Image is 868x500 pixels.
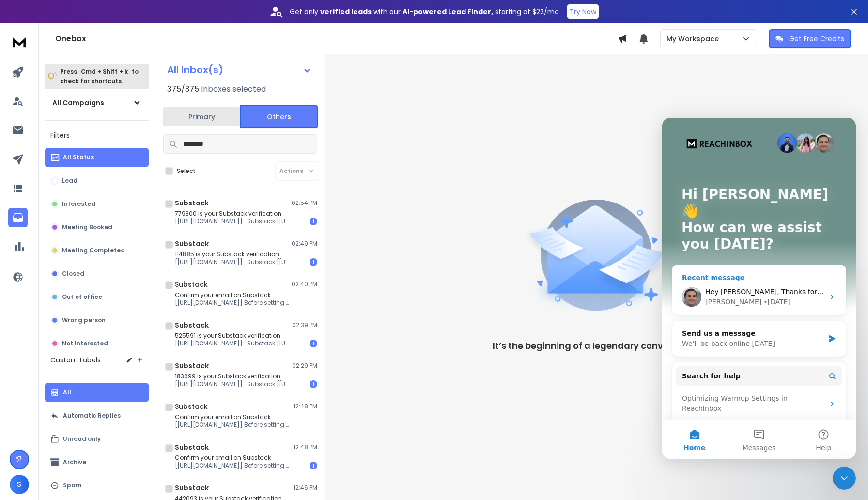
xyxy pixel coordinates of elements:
button: Search for help [14,249,180,268]
p: 02:49 PM [292,240,317,248]
button: Lead [45,171,149,190]
span: Cmd + Shift + k [79,66,129,77]
div: Send us a message [20,211,162,221]
div: • [DATE] [101,179,128,189]
h1: Substack [175,442,209,452]
button: Automatic Replies [45,406,149,425]
button: Meeting Completed [45,241,149,260]
p: 525591 is your Substack verification [175,332,291,340]
p: [[URL][DOMAIN_NAME]] Substack [[URL][DOMAIN_NAME]!,w_80,h_80,c_fill,f_auto,q_auto:good,fl_progres... [175,340,291,347]
button: All Status [45,148,149,167]
p: My Workspace [666,34,723,44]
button: Get Free Credits [769,29,851,48]
button: Unread only [45,429,149,449]
p: 12:48 PM [294,403,317,410]
p: Confirm your email on Substack [175,413,291,421]
iframe: Intercom live chat [833,467,856,490]
span: 375 / 375 [167,83,199,95]
button: Spam [45,476,149,495]
div: 1 [310,258,317,266]
p: [[URL][DOMAIN_NAME]] Before setting up your publication, [175,299,291,307]
div: Send us a messageWe'll be back online [DATE] [10,203,184,239]
button: Try Now [567,4,599,19]
h1: Substack [175,280,208,289]
p: All [63,389,71,396]
p: 02:54 PM [292,199,317,207]
span: Help [154,327,169,333]
p: [[URL][DOMAIN_NAME]] Before setting up your publication, [175,421,291,429]
h1: Substack [175,361,209,371]
button: Help [129,302,194,341]
button: Others [240,105,318,128]
p: [[URL][DOMAIN_NAME]] Substack [[URL][DOMAIN_NAME]!,w_80,h_80,c_fill,f_auto,q_auto:good,fl_progres... [175,258,291,266]
h1: All Inbox(s) [167,65,223,75]
button: Interested [45,194,149,214]
div: We'll be back online [DATE] [20,221,162,231]
p: Out of office [62,293,102,301]
button: Archive [45,453,149,472]
p: Automatic Replies [63,412,121,420]
h1: Substack [175,320,209,330]
strong: verified leads [320,7,372,16]
button: Closed [45,264,149,283]
p: 12:46 PM [294,484,317,492]
p: 183699 is your Substack verification [175,373,291,380]
p: Confirm your email on Substack [175,291,291,299]
p: Get Free Credits [789,34,844,44]
p: Try Now [570,7,596,16]
img: logo [10,33,29,51]
span: Messages [80,327,114,333]
p: All Status [63,154,94,161]
p: Meeting Completed [62,247,125,254]
p: 02:29 PM [292,362,317,370]
label: Select [177,167,196,175]
p: Lead [62,177,77,185]
p: Archive [63,458,86,466]
p: [[URL][DOMAIN_NAME]] Before setting up your publication, [175,462,291,469]
p: Meeting Booked [62,223,112,231]
p: Unread only [63,435,101,443]
span: Hey [PERSON_NAME], Thanks for pointing that out. The remaining leads will be credited back to you... [43,170,503,178]
div: Optimizing Warmup Settings in ReachInbox [14,272,180,300]
h3: Filters [45,128,149,142]
button: Messages [64,302,129,341]
p: 779300 is your Substack verification [175,210,291,218]
p: 12:48 PM [294,443,317,451]
button: All Inbox(s) [159,60,319,79]
h1: Substack [175,402,208,411]
h1: Substack [175,239,209,249]
div: 1 [310,340,317,347]
p: 114885 is your Substack verification [175,250,291,258]
p: It’s the beginning of a legendary conversation [493,339,701,353]
button: S [10,475,29,494]
h1: Onebox [55,33,618,45]
p: Get only with our starting at $22/mo [290,7,559,16]
iframe: Intercom live chat [662,118,856,459]
p: [[URL][DOMAIN_NAME]] Substack [[URL][DOMAIN_NAME]!,w_80,h_80,c_fill,f_auto,q_auto:good,fl_progres... [175,380,291,388]
button: Not Interested [45,334,149,353]
h1: All Campaigns [52,98,104,108]
span: Home [21,327,43,333]
p: Interested [62,200,95,208]
h1: Substack [175,483,209,493]
span: Search for help [20,253,78,264]
p: 02:40 PM [292,281,317,288]
button: All Campaigns [45,93,149,112]
p: Press to check for shortcuts. [60,67,139,86]
button: Meeting Booked [45,218,149,237]
h3: Inboxes selected [201,83,266,95]
button: All [45,383,149,402]
p: Wrong person [62,316,106,324]
p: Closed [62,270,84,278]
p: Confirm your email on Substack [175,454,291,462]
